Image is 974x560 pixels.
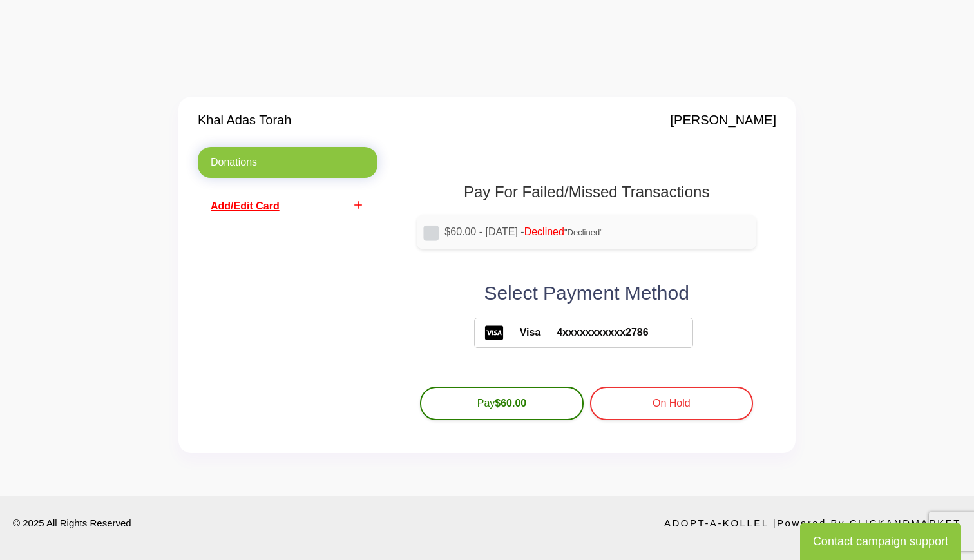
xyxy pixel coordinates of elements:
b: $60.00 [495,398,526,409]
p: Adopt-a-Kollel | [664,514,961,532]
h4: Khal Adas Torah [198,112,291,128]
span: Powered by [777,517,845,528]
h1: Pay For Failed/Missed Transactions [417,183,756,202]
span: "Declined" [564,227,603,237]
a: ClickandMarket [850,517,961,528]
span: 4xxxxxxxxxxx2786 [540,325,648,340]
h2: Select Payment Method [417,282,756,305]
button: Pay$60.00 [420,387,583,420]
i: add [352,198,365,211]
span: Visa [504,325,541,340]
span: Declined [524,226,564,237]
a: addAdd/Edit Card [198,191,377,222]
p: © 2025 All Rights Reserved [13,514,131,532]
button: Contact campaign support [800,523,961,560]
button: On Hold [590,387,753,420]
label: $60.00 - [DATE] - [444,224,747,240]
h4: [PERSON_NAME] [671,112,776,128]
span: Add/Edit Card [211,200,280,211]
a: Donations [198,147,377,178]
